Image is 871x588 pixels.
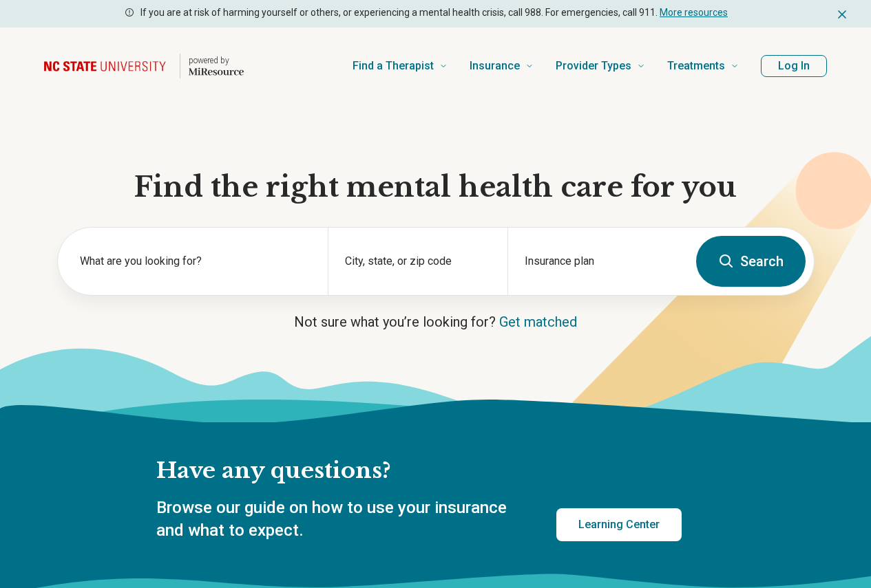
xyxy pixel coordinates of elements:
[835,6,849,22] button: Dismiss
[140,6,728,20] p: If you are at risk of harming yourself or others, or experiencing a mental health crisis, call 98...
[556,56,631,76] span: Provider Types
[353,39,448,94] a: Find a Therapist
[470,39,534,94] a: Insurance
[57,312,815,331] p: Not sure what you’re looking for?
[353,56,434,76] span: Find a Therapist
[696,236,806,287] button: Search
[556,39,645,94] a: Provider Types
[156,457,682,486] h2: Have any questions?
[761,55,827,77] button: Log In
[57,169,815,205] h1: Find the right mental health care for you
[660,7,728,18] a: More resources
[667,56,725,76] span: Treatments
[556,508,682,541] a: Learning Center
[156,497,523,543] p: Browse our guide on how to use your insurance and what to expect.
[44,44,244,88] a: Home page
[80,253,311,270] label: What are you looking for?
[499,314,577,330] a: Get matched
[189,55,244,66] p: powered by
[470,56,520,76] span: Insurance
[667,39,739,94] a: Treatments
